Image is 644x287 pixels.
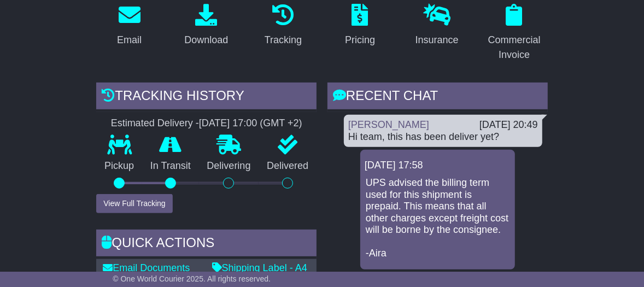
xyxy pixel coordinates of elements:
[259,160,317,172] p: Delivered
[479,119,538,131] div: [DATE] 20:49
[103,262,190,273] a: Email Documents
[366,177,510,260] p: UPS advised the billing term used for this shipment is prepaid. This means that all other charges...
[96,194,172,213] button: View Full Tracking
[117,33,142,48] div: Email
[96,160,142,172] p: Pickup
[488,33,541,62] div: Commercial Invoice
[348,119,429,130] a: [PERSON_NAME]
[199,118,302,130] div: [DATE] 17:00 (GMT +2)
[348,131,538,143] div: Hi team, this has been deliver yet?
[345,33,375,48] div: Pricing
[415,33,459,48] div: Insurance
[113,274,271,283] span: © One World Courier 2025. All rights reserved.
[327,83,548,112] div: RECENT CHAT
[184,33,228,48] div: Download
[199,160,259,172] p: Delivering
[265,33,302,48] div: Tracking
[142,160,199,172] p: In Transit
[212,262,307,285] a: Shipping Label - A4 printer
[365,160,511,172] div: [DATE] 17:58
[96,118,317,130] div: Estimated Delivery -
[96,230,317,259] div: Quick Actions
[96,83,317,112] div: Tracking history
